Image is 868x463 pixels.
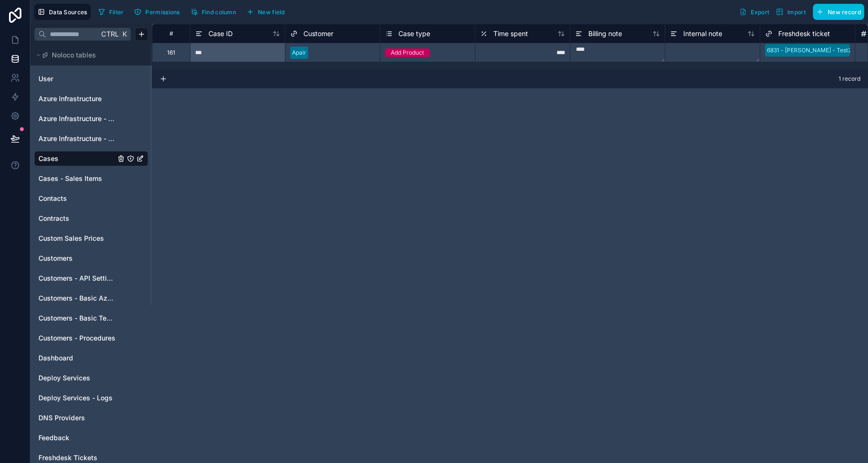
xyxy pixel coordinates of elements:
[683,29,722,38] span: Internal note
[34,291,148,306] div: Customers - Basic Azure Info
[778,29,830,38] span: Freshdesk ticket
[34,111,148,126] div: Azure Infrastructure - Domain or Workgroup
[34,91,148,106] div: Azure Infrastructure
[38,134,115,143] a: Azure Infrastructure - IP Management
[38,313,115,323] a: Customers - Basic Tech Info
[38,214,69,223] span: Contracts
[38,154,115,163] a: Cases
[38,94,115,104] a: Azure Infrastructure
[34,430,148,445] div: Feedback
[38,373,115,383] a: Deploy Services
[38,94,102,104] span: Azure Infrastructure
[38,453,97,463] span: Freshdesk Tickets
[34,251,148,266] div: Customers
[145,9,179,16] span: Permissions
[809,4,864,20] a: New record
[34,131,148,146] div: Azure Infrastructure - IP Management
[828,9,861,16] span: New record
[767,46,851,55] div: 6831 - [PERSON_NAME] - Test2
[38,393,115,403] a: Deploy Services - Logs
[38,433,115,443] a: Feedback
[258,9,285,16] span: New field
[398,29,430,38] span: Case type
[34,71,148,86] div: User
[38,214,115,223] a: Contracts
[38,453,115,463] a: Freshdesk Tickets
[34,211,148,226] div: Contracts
[38,433,69,443] span: Feedback
[751,9,769,16] span: Export
[391,48,424,57] div: Add Product
[167,49,175,57] div: 161
[160,30,183,37] div: #
[38,274,115,283] a: Customers - API Settings
[94,5,127,19] button: Filter
[187,5,239,19] button: Find column
[773,4,809,20] button: Import
[34,370,148,386] div: Deploy Services
[38,393,113,403] span: Deploy Services - Logs
[38,373,90,383] span: Deploy Services
[34,311,148,326] div: Customers - Basic Tech Info
[38,174,115,183] a: Cases - Sales Items
[202,9,236,16] span: Find column
[121,31,128,38] span: K
[38,293,115,303] a: Customers - Basic Azure Info
[52,50,96,60] span: Noloco tables
[38,254,115,263] a: Customers
[34,410,148,425] div: DNS Providers
[493,29,528,38] span: Time spent
[839,75,860,83] span: 1 record
[292,48,306,57] div: Apair
[34,271,148,286] div: Customers - API Settings
[38,333,115,343] a: Customers - Procedures
[38,74,53,84] span: User
[38,254,73,263] span: Customers
[100,28,120,40] span: Ctrl
[49,9,87,16] span: Data Sources
[131,5,187,19] a: Permissions
[243,5,288,19] button: New field
[303,29,333,38] span: Customer
[38,154,58,163] span: Cases
[38,114,115,123] a: Azure Infrastructure - Domain or Workgroup
[38,234,104,243] span: Custom Sales Prices
[34,48,142,62] button: Noloco tables
[38,353,115,363] a: Dashboard
[38,194,115,203] a: Contacts
[38,74,115,84] a: User
[34,4,91,20] button: Data Sources
[38,194,67,203] span: Contacts
[38,353,73,363] span: Dashboard
[34,350,148,366] div: Dashboard
[34,191,148,206] div: Contacts
[38,413,115,423] a: DNS Providers
[34,151,148,166] div: Cases
[787,9,806,16] span: Import
[736,4,773,20] button: Export
[34,231,148,246] div: Custom Sales Prices
[131,5,183,19] button: Permissions
[813,4,864,20] button: New record
[38,174,102,183] span: Cases - Sales Items
[34,331,148,346] div: Customers - Procedures
[38,413,85,423] span: DNS Providers
[34,171,148,186] div: Cases - Sales Items
[38,234,115,243] a: Custom Sales Prices
[208,29,233,38] span: Case ID
[588,29,622,38] span: Billing note
[109,9,124,16] span: Filter
[34,390,148,406] div: Deploy Services - Logs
